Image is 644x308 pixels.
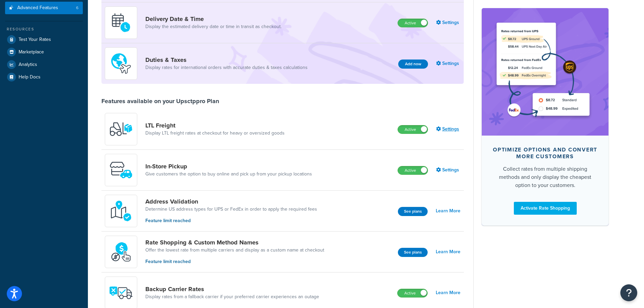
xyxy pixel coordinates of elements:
a: Duties & Taxes [145,56,308,64]
a: Activate Rate Shopping [514,202,577,214]
a: Learn More [436,247,460,257]
button: See plans [398,248,428,257]
label: Active [398,19,428,27]
div: Optimize options and convert more customers [493,146,598,160]
span: 6 [76,5,78,11]
a: Settings [436,124,460,134]
li: Advanced Features [5,2,83,14]
a: LTL Freight [145,122,285,129]
a: Give customers the option to buy online and pick up from your pickup locations [145,171,312,177]
a: Settings [436,59,460,68]
a: Rate Shopping & Custom Method Names [145,239,324,246]
img: kIG8fy0lQAAAABJRU5ErkJggg== [109,199,133,223]
a: Analytics [5,58,83,71]
label: Active [398,289,427,297]
a: Display rates from a fallback carrier if your preferred carrier experiences an outage [145,293,319,300]
button: Open Resource Center [620,284,637,301]
button: See plans [398,207,428,216]
a: Settings [436,165,460,175]
a: Backup Carrier Rates [145,285,319,293]
img: icon-duo-feat-backup-carrier-4420b188.png [109,281,133,305]
a: Settings [436,18,460,27]
a: Determine US address types for UPS or FedEx in order to apply the required fees [145,206,317,213]
label: Active [398,166,428,174]
img: y79ZsPf0fXUFUhFXDzUgf+ktZg5F2+ohG75+v3d2s1D9TjoU8PiyCIluIjV41seZevKCRuEjTPPOKHJsQcmKCXGdfprl3L4q7... [109,117,133,141]
span: Test Your Rates [19,37,51,43]
span: Help Docs [19,74,41,80]
a: Display rates for international orders with accurate duties & taxes calculations [145,64,308,71]
a: Display LTL freight rates at checkout for heavy or oversized goods [145,130,285,137]
div: Collect rates from multiple shipping methods and only display the cheapest option to your customers. [493,165,598,189]
div: Features available on your Upsctppro Plan [101,97,219,105]
div: Resources [5,26,83,32]
a: Marketplace [5,46,83,58]
a: Test Your Rates [5,33,83,46]
span: Analytics [19,62,37,68]
a: Display the estimated delivery date or time in transit as checkout. [145,23,282,30]
img: gfkeb5ejjkALwAAAABJRU5ErkJggg== [109,11,133,34]
span: Marketplace [19,49,44,55]
span: Advanced Features [17,5,58,11]
p: Feature limit reached [145,217,317,224]
a: In-Store Pickup [145,163,312,170]
img: icon-duo-feat-rate-shopping-ecdd8bed.png [109,240,133,264]
a: Learn More [436,288,460,298]
a: Add now [398,60,428,69]
label: Active [398,125,428,134]
a: Learn More [436,206,460,216]
img: feature-image-rateshop-7084cbbcb2e67ef1d54c2e976f0e592697130d5817b016cf7cc7e13314366067.png [492,18,598,125]
a: Delivery Date & Time [145,15,282,23]
p: Feature limit reached [145,258,324,265]
img: icon-duo-feat-landed-cost-7136b061.png [109,52,133,75]
a: Offer the lowest rate from multiple carriers and display as a custom name at checkout [145,247,324,254]
a: Advanced Features6 [5,2,83,14]
a: Help Docs [5,71,83,83]
img: wfgcfpwTIucLEAAAAASUVORK5CYII= [109,158,133,182]
a: Address Validation [145,198,317,205]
